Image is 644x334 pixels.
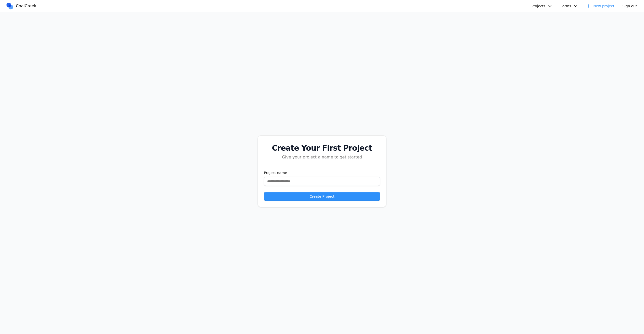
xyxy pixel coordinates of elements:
[619,2,640,10] button: Sign out
[529,2,555,10] button: Projects
[264,154,380,160] div: Give your project a name to get started
[264,144,380,153] div: Create Your First Project
[264,192,380,201] button: Create Project
[16,3,36,9] span: CoalCreek
[264,170,380,175] label: Project name
[583,2,617,10] a: New project
[557,2,581,10] button: Forms
[6,2,38,10] a: CoalCreek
